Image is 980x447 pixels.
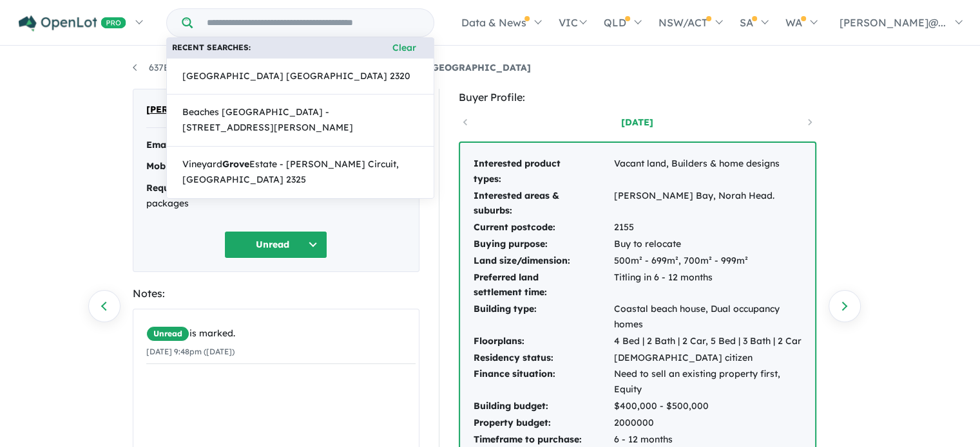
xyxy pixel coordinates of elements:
div: Price-list & Release map, House & land packages [146,181,406,212]
td: 500m² - 699m², 700m² - 999m² [613,253,802,269]
span: Vineyard Estate - [PERSON_NAME] Circuit, [GEOGRAPHIC_DATA] 2325 [182,157,418,188]
td: Coastal beach house, Dual occupancy homes [613,301,802,333]
td: [DEMOGRAPHIC_DATA] citizen [613,350,802,367]
nav: breadcrumb [133,60,848,76]
td: Land size/dimension: [473,253,613,269]
span: [PERSON_NAME] [146,102,226,118]
div: is marked. [146,326,416,342]
td: [PERSON_NAME] Bay, Norah Head. [613,188,802,220]
a: 637Enquiries forBeaches Oceanside Estate - [PERSON_NAME][GEOGRAPHIC_DATA] [133,62,531,73]
strong: Grove [222,158,249,170]
td: Need to sell an existing property first, Equity [613,366,802,398]
a: [GEOGRAPHIC_DATA] [GEOGRAPHIC_DATA] 2320 [166,58,434,95]
span: [PERSON_NAME]@... [840,16,946,29]
span: Unread [146,326,189,342]
td: 2000000 [613,415,802,432]
button: Clear [380,41,428,55]
td: Buy to relocate [613,236,802,253]
td: Interested areas & suburbs: [473,188,613,220]
a: [DATE] [582,116,692,129]
td: Interested product types: [473,156,613,188]
span: Beaches [GEOGRAPHIC_DATA] - [STREET_ADDRESS][PERSON_NAME] [182,105,418,136]
td: Residency status: [473,350,613,367]
strong: Mobile: [146,160,178,172]
button: Unread [224,231,327,259]
strong: Email: [146,139,174,151]
td: Preferred land settlement time: [473,269,613,302]
td: Buying purpose: [473,236,613,253]
td: Building type: [473,301,613,333]
td: Finance situation: [473,366,613,398]
td: Titling in 6 - 12 months [613,269,802,302]
span: [GEOGRAPHIC_DATA] [GEOGRAPHIC_DATA] 2320 [182,69,410,84]
: VineyardGroveEstate - [PERSON_NAME] Circuit, [GEOGRAPHIC_DATA] 2325 [166,146,434,199]
td: Vacant land, Builders & home designs [613,156,802,188]
strong: Requested info: [146,182,217,194]
input: Try estate name, suburb, builder or developer [195,9,431,37]
a: Beaches [GEOGRAPHIC_DATA] - [STREET_ADDRESS][PERSON_NAME] [166,94,434,147]
small: [DATE] 9:48pm ([DATE]) [146,347,235,356]
td: Floorplans: [473,333,613,350]
td: Property budget: [473,415,613,432]
img: Openlot PRO Logo White [19,15,126,32]
b: Recent searches: [172,41,251,54]
td: 2155 [613,219,802,236]
div: Buyer Profile: [459,89,816,106]
td: $400,000 - $500,000 [613,398,802,415]
td: 4 Bed | 2 Bath | 2 Car, 5 Bed | 3 Bath | 2 Car [613,333,802,350]
td: Current postcode: [473,219,613,236]
td: Building budget: [473,398,613,415]
div: Notes: [133,285,419,302]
